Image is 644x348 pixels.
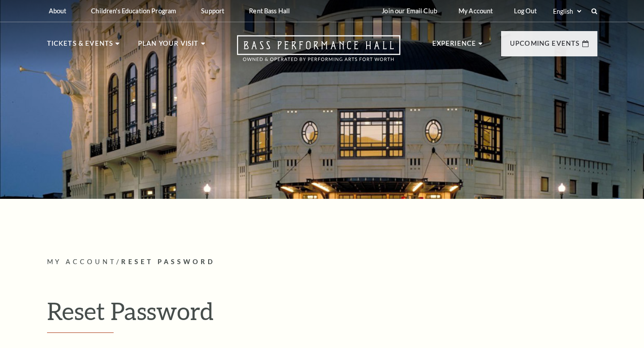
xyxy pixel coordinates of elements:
p: Children's Education Program [91,7,176,15]
p: Upcoming Events [510,38,580,54]
p: Tickets & Events [47,38,114,54]
p: Plan Your Visit [138,38,199,54]
p: / [47,257,597,268]
h1: Reset Password [47,297,597,333]
p: Rent Bass Hall [249,7,290,15]
p: Support [201,7,224,15]
select: Select: [551,7,583,16]
p: Experience [432,38,477,54]
span: My Account [47,258,117,265]
p: About [49,7,67,15]
span: Reset Password [121,258,215,265]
